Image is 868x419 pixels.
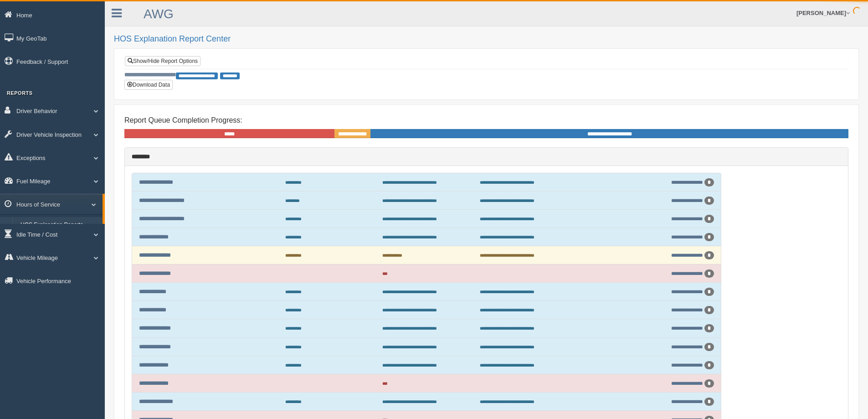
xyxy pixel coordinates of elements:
[124,116,848,124] h4: Report Queue Completion Progress:
[114,35,859,44] h2: HOS Explanation Report Center
[144,7,174,21] a: AWG
[125,56,200,66] a: Show/Hide Report Options
[16,217,103,233] a: HOS Explanation Reports
[124,80,173,90] button: Download Data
